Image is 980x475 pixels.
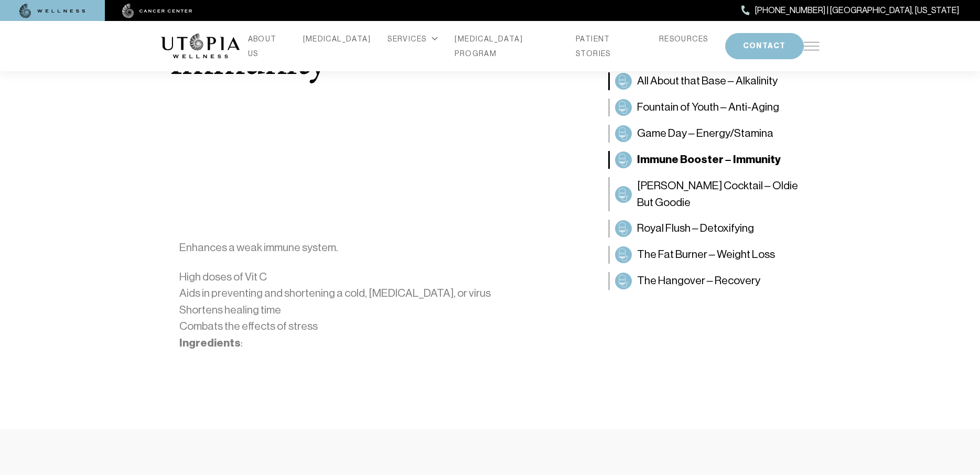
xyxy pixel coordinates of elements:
img: Myer’s Cocktail – Oldie But Goodie [617,188,630,201]
p: : [179,335,577,352]
span: Immune Booster – Immunity [637,152,781,168]
button: CONTACT [725,33,804,59]
a: Fountain of Youth – Anti-AgingFountain of Youth – Anti-Aging [608,99,820,116]
a: Royal Flush – DetoxifyingRoyal Flush – Detoxifying [608,220,820,237]
a: The Fat Burner – Weight LossThe Fat Burner – Weight Loss [608,246,820,264]
a: Myer’s Cocktail – Oldie But Goodie[PERSON_NAME] Cocktail – Oldie But Goodie [608,177,820,211]
span: The Hangover – Recovery [637,273,760,289]
strong: Ingredients [179,336,241,350]
a: Game Day – Energy/StaminaGame Day – Energy/Stamina [608,125,820,143]
div: SERVICES [387,31,438,46]
a: [MEDICAL_DATA] PROGRAM [455,31,559,61]
p: Enhances a weak immune system. [179,240,577,256]
li: High doses of Vit C [179,269,577,286]
li: Aids in preventing and shortening a cold, [MEDICAL_DATA], or virus [179,285,577,302]
span: All About that Base – Alkalinity [637,73,778,90]
a: All About that Base – AlkalinityAll About that Base – Alkalinity [608,72,820,90]
a: The Hangover – RecoveryThe Hangover – Recovery [608,272,820,290]
img: Game Day – Energy/Stamina [617,127,630,140]
a: [PHONE_NUMBER] | [GEOGRAPHIC_DATA], [US_STATE] [741,4,959,17]
span: The Fat Burner – Weight Loss [637,246,775,263]
img: cancer center [122,4,192,18]
img: All About that Base – Alkalinity [617,75,630,88]
img: icon-hamburger [804,42,820,50]
img: logo [161,34,240,59]
span: Fountain of Youth – Anti-Aging [637,99,779,116]
li: Combats the effects of stress [179,318,577,335]
img: Immune Booster – Immunity [617,154,630,166]
img: Fountain of Youth – Anti-Aging [617,101,630,114]
li: Shortens healing time [179,302,577,319]
span: Game Day – Energy/Stamina [637,125,773,142]
a: ABOUT US [248,31,286,61]
img: Royal Flush – Detoxifying [617,222,630,235]
span: Royal Flush – Detoxifying [637,220,754,237]
img: The Fat Burner – Weight Loss [617,249,630,261]
span: [PERSON_NAME] Cocktail – Oldie But Goodie [637,178,814,211]
img: wellness [19,4,85,18]
img: The Hangover – Recovery [617,275,630,287]
span: [PHONE_NUMBER] | [GEOGRAPHIC_DATA], [US_STATE] [755,4,959,17]
a: PATIENT STORIES [576,31,642,61]
a: RESOURCES [659,31,708,46]
a: [MEDICAL_DATA] [303,31,371,46]
a: Immune Booster – ImmunityImmune Booster – Immunity [608,151,820,169]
